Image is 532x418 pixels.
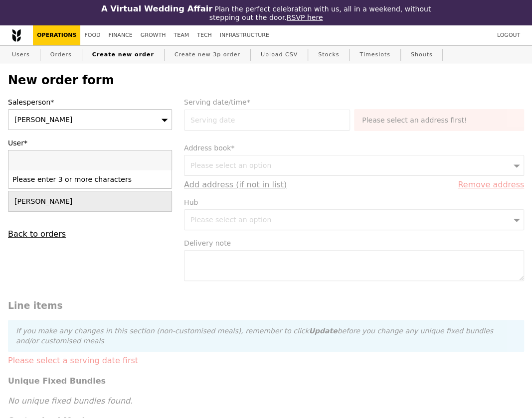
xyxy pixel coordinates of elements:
[101,4,212,13] h3: A Virtual Wedding Affair
[8,73,524,87] h2: New order form
[407,46,437,64] a: Shouts
[171,46,244,64] a: Create new 3p order
[355,46,394,64] a: Timeslots
[89,4,443,21] div: Plan the perfect celebration with us, all in a weekend, without stepping out the door.
[8,97,172,107] label: Salesperson*
[257,46,302,64] a: Upload CSV
[8,138,172,148] label: User*
[287,13,323,21] a: RSVP here
[8,46,34,64] a: Users
[12,29,21,42] img: Grain logo
[105,25,137,45] a: Finance
[493,25,524,45] a: Logout
[137,25,170,45] a: Growth
[14,116,72,124] span: [PERSON_NAME]
[193,25,216,45] a: Tech
[8,170,172,188] li: Please enter 3 or more characters
[8,229,66,239] a: Back to orders
[46,46,76,64] a: Orders
[170,25,193,45] a: Team
[80,25,104,45] a: Food
[314,46,343,64] a: Stocks
[88,46,158,64] a: Create new order
[33,25,80,45] a: Operations
[216,25,273,45] a: Infrastructure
